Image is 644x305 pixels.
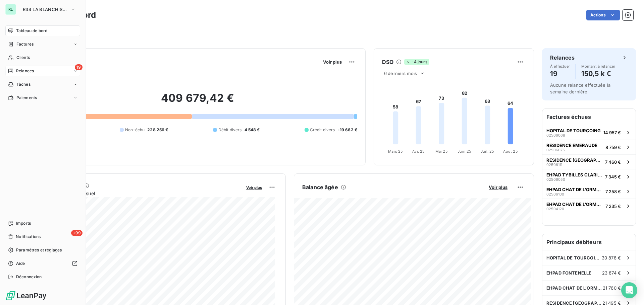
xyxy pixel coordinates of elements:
span: Clients [16,55,30,61]
tspan: Avr. 25 [412,149,425,154]
div: RL [5,4,16,15]
span: Tâches [16,81,31,87]
span: Chiffre d'affaires mensuel [38,190,241,197]
h2: 409 679,42 € [38,91,357,111]
button: Voir plus [321,59,344,65]
a: Factures [5,39,80,50]
span: 4 548 € [245,127,260,133]
h6: Principaux débiteurs [542,234,636,250]
span: 7 460 € [605,159,621,165]
h4: 150,5 k € [581,68,615,79]
span: Aucune relance effectuée la semaine dernière. [550,82,610,94]
span: Aide [16,260,25,266]
span: EHPAD FONTENELLE [546,270,591,276]
span: Non-échu [125,127,145,133]
span: Déconnexion [16,274,42,280]
a: Imports [5,218,80,229]
span: 21 760 € [603,285,621,291]
span: Imports [16,220,31,226]
span: 02506075 [546,148,565,152]
span: 6 derniers mois [384,71,417,76]
span: Factures [16,41,34,47]
span: Débit divers [218,127,242,133]
a: Paramètres et réglages [5,245,80,255]
span: 02504120 [546,207,564,211]
button: EHPAD CHAT DE L'ORMOY-CLARIANE025061007 258 € [542,184,636,199]
tspan: Mars 25 [388,149,403,154]
tspan: Août 25 [503,149,518,154]
a: 19Relances [5,66,80,76]
h4: 19 [550,68,570,79]
span: Tableau de bord [16,28,47,34]
tspan: Mai 25 [435,149,448,154]
span: 19 [75,64,83,70]
span: 02506068 [546,133,565,137]
span: 228 256 € [147,127,168,133]
button: Voir plus [487,184,509,190]
span: Voir plus [323,59,342,65]
span: Voir plus [489,184,507,190]
span: Relances [16,68,34,74]
img: Logo LeanPay [5,290,47,301]
span: -4 jours [404,59,429,65]
span: Montant à relancer [581,64,615,68]
span: 02506050 [546,177,565,181]
h6: DSO [382,58,393,66]
span: 8 759 € [605,145,621,150]
span: 02506100 [546,192,564,196]
span: 30 878 € [602,255,621,260]
span: +99 [71,230,83,236]
button: Actions [586,10,620,20]
span: 7 235 € [605,204,621,209]
span: R34 LA BLANCHISSERIE CENTRALE [23,7,68,12]
div: Open Intercom Messenger [621,282,637,298]
span: EHPAD CHAT DE L'ORMOY-CLARIANE [546,202,603,207]
h6: Factures échues [542,109,636,125]
a: Clients [5,52,80,63]
span: Paiements [16,95,37,101]
span: EHPAD CHAT DE L'ORMOY-CLARIANE [546,187,603,192]
span: RESIDENCE [GEOGRAPHIC_DATA] [546,157,602,163]
button: RESIDENCE [GEOGRAPHIC_DATA]025061117 460 € [542,154,636,169]
span: EHPAD TYBILLES CLARIANE [546,172,602,177]
span: EHPAD CHAT DE L'ORMOY-CLARIANE [546,285,603,291]
span: 23 874 € [602,270,621,276]
tspan: Juil. 25 [481,149,494,154]
a: Tableau de bord [5,25,80,36]
tspan: Juin 25 [458,149,471,154]
span: -19 662 € [338,127,357,133]
span: Voir plus [246,185,262,190]
span: 7 258 € [605,189,621,194]
a: Aide [5,258,80,269]
button: RESIDENCE EMERAUDE025060758 759 € [542,140,636,154]
a: Paiements [5,92,80,103]
span: RESIDENCE EMERAUDE [546,143,597,148]
a: Tâches [5,79,80,90]
h6: Balance âgée [302,183,338,191]
button: EHPAD CHAT DE L'ORMOY-CLARIANE025041207 235 € [542,199,636,213]
span: HOPITAL DE TOURCOING [546,255,602,260]
button: EHPAD TYBILLES CLARIANE025060507 345 € [542,169,636,184]
button: HOPITAL DE TOURCOING0250606814 957 € [542,125,636,140]
span: Notifications [16,234,41,240]
h6: Relances [550,54,575,62]
span: Paramètres et réglages [16,247,62,253]
span: 14 957 € [603,130,621,135]
span: 02506111 [546,163,562,167]
span: HOPITAL DE TOURCOING [546,128,601,133]
span: 7 345 € [605,174,621,179]
span: Crédit divers [310,127,335,133]
button: Voir plus [244,184,264,190]
span: À effectuer [550,64,570,68]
